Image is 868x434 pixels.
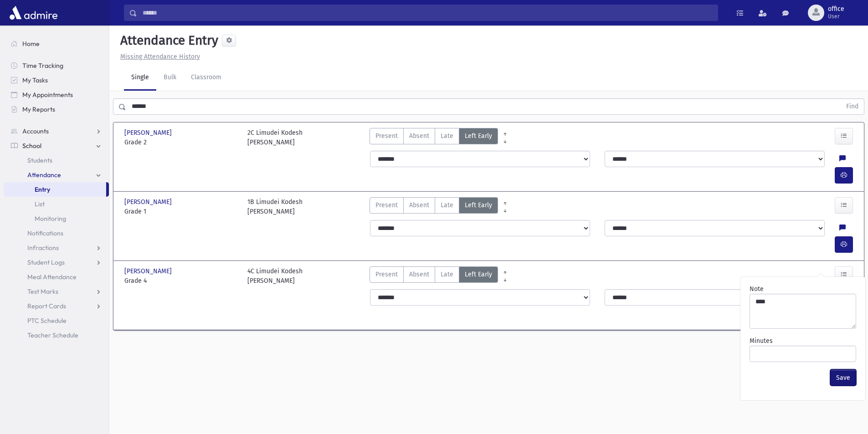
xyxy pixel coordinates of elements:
span: My Appointments [22,91,73,99]
div: 2C Limudei Kodesh [PERSON_NAME] [247,128,303,147]
u: Missing Attendance History [120,53,200,61]
span: Present [375,270,398,279]
div: 1B Limudei Kodesh [PERSON_NAME] [247,197,303,216]
a: Infractions [4,240,109,255]
span: Absent [409,131,429,141]
button: Find [841,99,864,114]
div: AttTypes [370,128,498,147]
input: Search [137,5,718,21]
div: AttTypes [370,266,498,286]
a: Bulk [156,65,184,91]
button: Save [830,369,856,386]
span: Student Logs [27,258,65,266]
div: AttTypes [370,197,498,216]
span: Grade 4 [124,276,238,286]
a: List [4,197,109,211]
span: Teacher Schedule [27,331,78,339]
a: Meal Attendance [4,270,109,284]
span: User [828,13,844,20]
span: My Reports [22,105,55,113]
span: Students [27,156,52,164]
a: Time Tracking [4,58,109,73]
span: PTC Schedule [27,317,67,325]
span: Entry [35,185,50,194]
span: Meal Attendance [27,273,77,281]
span: Late [441,270,453,279]
div: 4C Limudei Kodesh [PERSON_NAME] [247,266,303,286]
a: Attendance [4,168,109,182]
span: List [35,200,45,208]
a: Notifications [4,226,109,240]
span: My Tasks [22,76,48,84]
a: Test Marks [4,284,109,299]
a: My Tasks [4,73,109,87]
span: [PERSON_NAME] [124,266,174,276]
span: Accounts [22,127,49,135]
label: Note [750,284,764,294]
span: Attendance [27,171,61,179]
span: Late [441,200,453,210]
span: Left Early [465,200,492,210]
span: Home [22,40,40,48]
span: School [22,142,41,150]
span: Left Early [465,131,492,141]
img: AdmirePro [7,4,60,22]
a: Student Logs [4,255,109,270]
a: My Reports [4,102,109,117]
a: Students [4,153,109,168]
span: Late [441,131,453,141]
span: Test Marks [27,287,58,296]
label: Minutes [750,336,773,346]
h5: Attendance Entry [117,33,218,48]
span: Grade 2 [124,138,238,147]
span: Time Tracking [22,61,63,70]
a: My Appointments [4,87,109,102]
a: Missing Attendance History [117,53,200,61]
a: Entry [4,182,106,197]
a: Accounts [4,124,109,138]
span: Present [375,131,398,141]
span: Absent [409,270,429,279]
a: Report Cards [4,299,109,313]
span: Present [375,200,398,210]
a: Home [4,36,109,51]
span: office [828,5,844,13]
a: School [4,138,109,153]
a: Classroom [184,65,229,91]
a: Teacher Schedule [4,328,109,342]
a: PTC Schedule [4,313,109,328]
span: Infractions [27,244,59,252]
span: Grade 1 [124,207,238,216]
span: Absent [409,200,429,210]
span: [PERSON_NAME] [124,197,174,207]
a: Single [124,65,156,91]
span: [PERSON_NAME] [124,128,174,138]
span: Report Cards [27,302,66,310]
span: Notifications [27,229,63,237]
a: Monitoring [4,211,109,226]
span: Monitoring [35,214,66,223]
span: Left Early [465,270,492,279]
